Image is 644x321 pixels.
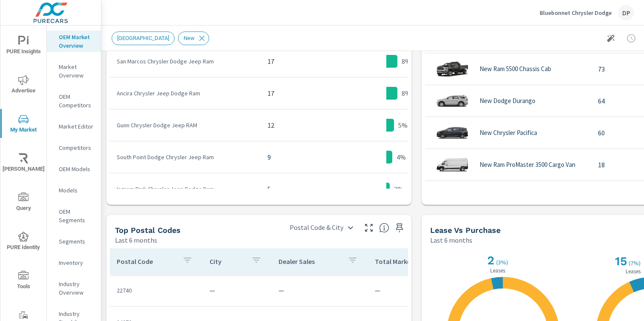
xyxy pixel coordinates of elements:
img: glamour [435,152,469,178]
p: — [279,285,361,295]
p: Last 6 months [430,235,472,245]
span: Save this to your personalized report [393,221,406,235]
span: Top Postal Codes shows you how you rank, in terms of sales, to other dealerships in your market. ... [379,223,389,233]
div: Inventory [47,256,101,269]
div: OEM Segments [47,205,101,226]
p: New Dodge Durango [480,97,535,105]
p: 5% [398,120,408,130]
p: — [375,285,478,295]
span: New [178,35,200,41]
p: New Chrysler Pacifica [480,129,537,137]
span: PURE Insights [3,36,44,57]
p: ( 3% ) [496,258,510,266]
p: Industry Overview [59,280,94,297]
h5: Top Postal Codes [115,226,181,235]
p: Models [59,186,94,195]
p: OEM Competitors [59,92,94,109]
p: Market Editor [59,122,94,131]
div: New [178,32,209,45]
img: glamour [435,56,469,82]
p: Gunn Chrysler Dodge Jeep RAM [117,121,254,129]
div: Market Overview [47,60,101,82]
p: Competitors [59,143,94,152]
p: Last 6 months [115,235,157,245]
span: PURE Identity [3,232,44,252]
span: [GEOGRAPHIC_DATA] [112,35,174,41]
button: Make Fullscreen [362,221,376,235]
p: OEM Segments [59,207,94,224]
p: 8% [402,56,411,66]
p: Leases [489,268,507,273]
p: Dealer Sales [279,257,341,266]
p: New Ram ProMaster 3500 Cargo Van [480,161,575,169]
img: glamour [435,184,469,209]
p: 17 [267,56,326,66]
p: OEM Models [59,165,94,173]
p: 22740 [117,286,196,295]
div: Industry Overview [47,278,101,299]
p: Bluebonnet Chrysler Dodge [540,9,612,17]
p: 2% [394,184,403,194]
p: 8% [402,88,411,98]
p: OEM Market Overview [59,33,94,50]
p: South Point Dodge Chrysler Jeep Ram [117,153,254,161]
div: OEM Market Overview [47,31,101,52]
p: 4% [397,152,406,162]
button: Generate Summary [602,30,619,47]
p: Ingram Park Chrysler Jeep Dodge Ram [117,185,254,193]
div: Market Editor [47,120,101,133]
div: Models [47,184,101,197]
p: — [210,285,265,295]
div: Competitors [47,141,101,154]
p: Total Market Sales [375,257,457,266]
p: 5 [267,184,326,194]
p: Market Overview [59,63,94,80]
p: 17 [267,88,326,98]
p: Ancira Chrysler Jeep Dodge Ram [117,89,254,97]
img: glamour [435,120,469,146]
span: Advertise [3,75,44,96]
h5: Lease vs Purchase [430,226,500,235]
p: Leases [624,269,642,274]
div: OEM Models [47,163,101,175]
p: City [210,257,244,266]
div: OEM Competitors [47,90,101,112]
p: ( 7% ) [629,259,642,267]
p: Postal Code [117,257,175,266]
p: New Ram 5500 Chassis Cab [480,65,551,73]
div: Postal Code & City [285,220,359,235]
p: Segments [59,237,94,246]
span: Query [3,192,44,213]
span: Tools [3,271,44,292]
p: 12 [267,120,326,130]
p: Inventory [59,258,94,267]
p: 9 [267,152,326,162]
span: [PERSON_NAME] [3,153,44,174]
img: glamour [435,88,469,114]
h2: 15 [613,254,627,268]
div: Segments [47,235,101,248]
div: DP [618,5,634,20]
h2: 2 [486,253,494,267]
p: San Marcos Chrysler Dodge Jeep Ram [117,57,254,66]
span: My Market [3,114,44,135]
